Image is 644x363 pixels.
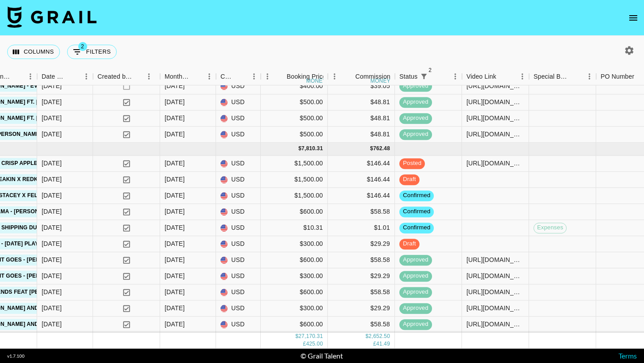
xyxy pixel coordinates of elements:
[67,45,117,59] button: Show filters
[165,98,185,107] div: Aug '25
[328,220,395,236] div: $1.01
[261,110,328,127] div: $500.00
[534,68,570,85] div: Special Booking Type
[399,68,418,85] div: Status
[426,66,435,75] span: 2
[462,68,529,85] div: Video Link
[216,156,261,172] div: USD
[165,68,190,85] div: Month Due
[7,353,25,359] div: v 1.7.100
[399,176,419,184] span: draft
[619,351,637,360] a: Terms
[216,204,261,220] div: USD
[42,98,62,107] div: 21/08/2025
[261,172,328,188] div: $1,500.00
[165,224,185,232] div: Sep '25
[165,320,185,329] div: Sep '25
[399,160,425,168] span: posted
[399,98,432,107] span: approved
[301,351,343,360] div: © Grail Talent
[287,68,326,85] div: Booking Price
[399,192,434,200] span: confirmed
[399,256,432,265] span: approved
[601,68,634,85] div: PO Number
[261,127,328,143] div: $500.00
[42,304,62,313] div: 08/09/2025
[203,70,216,83] button: Menu
[370,78,390,84] div: money
[78,42,87,51] span: 2
[328,94,395,110] div: $48.81
[328,188,395,204] div: $146.44
[261,252,328,268] div: $600.00
[97,68,132,85] div: Created by Grail Team
[355,68,390,85] div: Commission
[370,145,373,153] div: $
[328,268,395,284] div: $29.29
[165,256,185,265] div: Sep '25
[430,70,443,83] button: Sort
[399,304,432,313] span: approved
[328,110,395,127] div: $48.81
[328,78,395,94] div: $39.05
[261,156,328,172] div: $1,500.00
[42,288,62,297] div: 04/09/2025
[570,70,583,83] button: Sort
[328,127,395,143] div: $48.81
[466,130,524,139] div: https://www.tiktok.com/@alrightlilly/video/7540330179609038102?is_from_webapp=1&sender_device=pc&...
[165,304,185,313] div: Sep '25
[261,284,328,300] div: $600.00
[42,256,62,265] div: 11/09/2025
[301,145,323,153] div: 7,810.31
[67,70,80,83] button: Sort
[328,317,395,333] div: $58.58
[399,131,432,139] span: approved
[466,320,524,329] div: https://www.tiktok.com/@zohrastacey/video/7548616272620129554?is_from_webapp=1&sender_device=pc&w...
[261,70,274,83] button: Menu
[261,78,328,94] div: $400.00
[216,284,261,300] div: USD
[165,240,185,249] div: Sep '25
[328,172,395,188] div: $146.44
[42,191,62,200] div: 29/08/2025
[42,82,62,91] div: 06/08/2025
[466,68,496,85] div: Video Link
[328,70,341,83] button: Menu
[235,70,247,83] button: Sort
[343,70,355,83] button: Sort
[42,224,62,232] div: 11/09/2025
[261,268,328,284] div: $300.00
[165,159,185,168] div: Sep '25
[42,68,67,85] div: Date Created
[399,240,419,249] span: draft
[274,70,287,83] button: Sort
[328,284,395,300] div: $58.58
[11,70,24,83] button: Sort
[216,172,261,188] div: USD
[142,70,156,83] button: Menu
[42,240,62,249] div: 10/09/2025
[216,268,261,284] div: USD
[190,70,203,83] button: Sort
[261,300,328,317] div: $300.00
[466,98,524,107] div: https://www.tiktok.com/@alrightlilly/video/7543303270492556566?is_from_webapp=1&sender_device=pc&...
[418,70,430,83] div: 2 active filters
[529,68,596,85] div: Special Booking Type
[24,70,37,83] button: Menu
[216,236,261,252] div: USD
[328,236,395,252] div: $29.29
[160,68,216,85] div: Month Due
[328,156,395,172] div: $146.44
[328,204,395,220] div: $58.58
[399,272,432,281] span: approved
[399,224,434,232] span: confirmed
[216,127,261,143] div: USD
[261,317,328,333] div: $600.00
[216,78,261,94] div: USD
[261,204,328,220] div: $600.00
[261,188,328,204] div: $1,500.00
[165,207,185,216] div: Sep '25
[466,114,524,123] div: https://www.tiktok.com/@ocho4real8/video/7543273633519602966?is_from_webapp=1&sender_device=pc&we...
[496,70,509,83] button: Sort
[261,236,328,252] div: $300.00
